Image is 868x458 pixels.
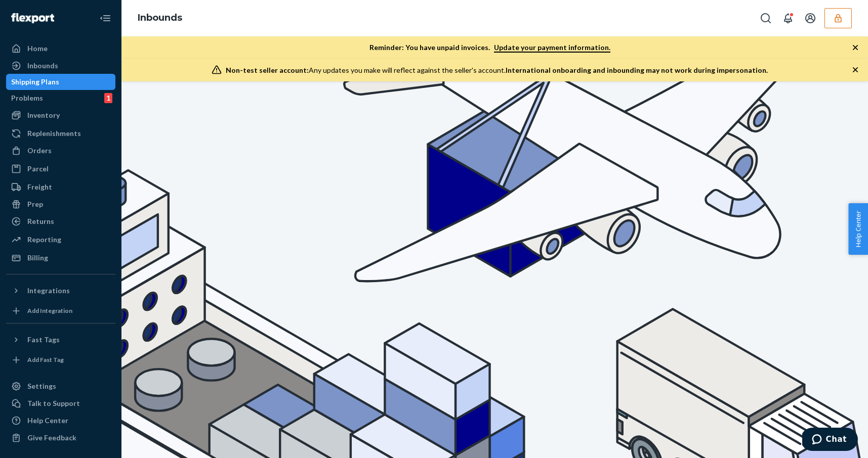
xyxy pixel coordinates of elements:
[494,43,610,53] a: Update your payment information.
[6,125,115,142] a: Replenishments
[506,66,768,74] span: International onboarding and inbounding may not work during impersonation.
[104,93,112,103] div: 1
[6,378,115,394] a: Settings
[27,164,49,174] div: Parcel
[6,250,115,266] a: Billing
[226,66,309,74] span: Non-test seller account:
[27,182,52,192] div: Freight
[27,381,56,391] div: Settings
[802,428,858,453] iframe: Opens a widget where you can chat to one of our agents
[27,146,52,156] div: Orders
[6,413,115,429] a: Help Center
[6,303,115,319] a: Add Integration
[800,8,820,28] button: Open account menu
[6,430,115,446] button: Give Feedback
[27,355,64,364] div: Add Fast Tag
[27,335,60,345] div: Fast Tags
[11,77,59,87] div: Shipping Plans
[27,306,72,315] div: Add Integration
[11,13,54,23] img: Flexport logo
[6,90,115,106] a: Problems1
[6,58,115,74] a: Inbounds
[11,93,43,103] div: Problems
[27,43,48,54] div: Home
[369,42,610,53] p: Reminder: You have unpaid invoices.
[6,213,115,230] a: Returns
[778,8,798,28] button: Open notifications
[130,4,190,33] ol: breadcrumbs
[27,216,54,226] div: Returns
[6,161,115,177] a: Parcel
[848,203,868,255] button: Help Center
[95,8,115,28] button: Close Navigation
[6,74,115,90] a: Shipping Plans
[27,235,61,245] div: Reporting
[6,283,115,299] button: Integrations
[27,398,80,408] div: Talk to Support
[27,286,70,296] div: Integrations
[6,196,115,212] a: Prep
[6,40,115,57] a: Home
[6,232,115,248] a: Reporting
[27,199,43,209] div: Prep
[756,8,776,28] button: Open Search Box
[6,179,115,195] a: Freight
[27,128,81,139] div: Replenishments
[226,65,768,75] div: Any updates you make will reflect against the seller's account.
[6,332,115,348] button: Fast Tags
[6,395,115,411] button: Talk to Support
[27,253,48,263] div: Billing
[27,61,58,71] div: Inbounds
[6,352,115,368] a: Add Fast Tag
[6,107,115,123] a: Inventory
[27,110,60,120] div: Inventory
[27,433,76,443] div: Give Feedback
[138,12,182,23] a: Inbounds
[6,143,115,159] a: Orders
[27,416,68,426] div: Help Center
